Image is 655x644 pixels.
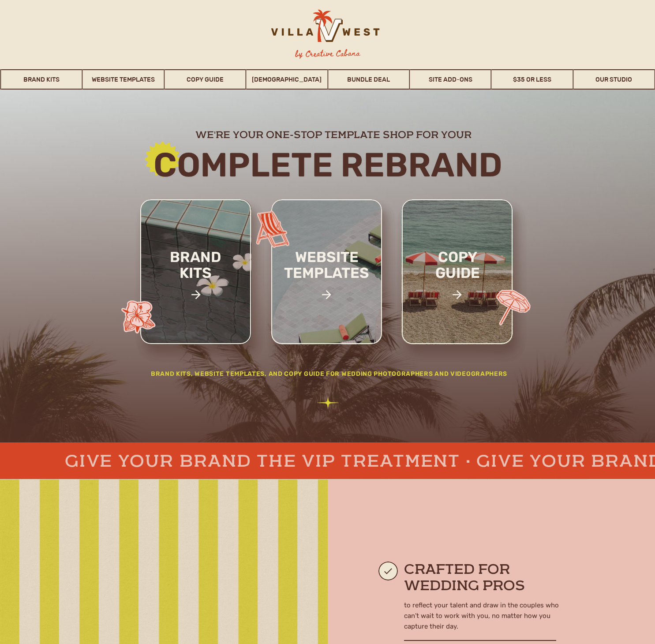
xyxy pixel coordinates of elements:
a: $35 or Less [492,69,573,90]
a: [DEMOGRAPHIC_DATA] [247,69,327,90]
a: Brand Kits [1,69,82,90]
h2: crafted for Wedding Pros [404,562,556,594]
a: Site Add-Ons [410,69,490,90]
a: Our Studio [573,69,654,90]
a: website templates [269,249,385,300]
a: Website Templates [83,69,164,90]
h2: Brand Kits, website templates, and Copy Guide for wedding photographers and videographers [131,369,527,382]
a: copy guide [417,249,498,311]
a: Bundle Deal [328,69,409,90]
h2: we're your one-stop template shop for your [133,128,535,139]
h3: by Creative Cabana [288,47,367,60]
p: to reflect your talent and draw in the couples who can’t wait to work with you, no matter how you... [404,600,564,634]
a: Copy Guide [165,69,245,90]
h2: Complete rebrand [90,147,566,183]
a: brand kits [158,249,233,311]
